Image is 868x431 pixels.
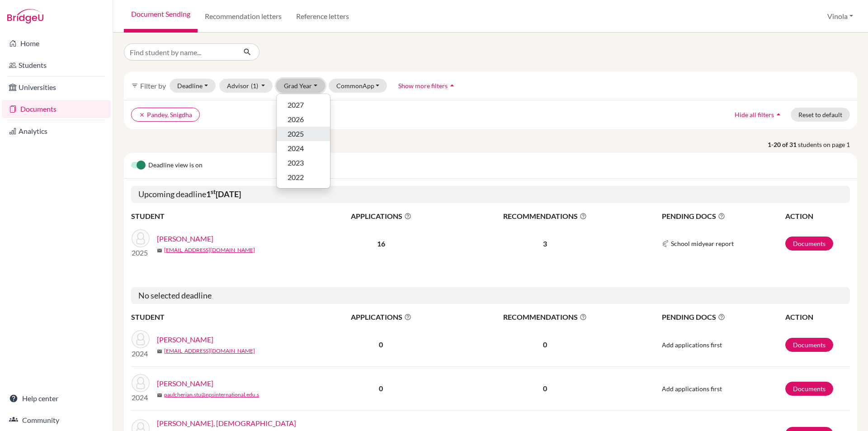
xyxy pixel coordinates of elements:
b: 1 [DATE] [206,189,241,199]
i: clear [139,112,145,118]
button: 2024 [277,141,330,156]
i: filter_list [131,82,138,89]
button: 2025 [277,127,330,141]
span: 2024 [288,143,304,154]
button: Hide all filtersarrow_drop_up [727,108,791,122]
a: [PERSON_NAME] [157,334,213,345]
button: Vinola [823,8,857,25]
span: PENDING DOCS [662,211,784,222]
img: Awasthi, Anvita Anuj [132,229,150,247]
span: mail [157,393,162,398]
img: Cherian, Paul [132,374,150,392]
b: 0 [379,384,383,393]
span: Deadline view is on [148,160,203,171]
a: Help center [2,389,111,407]
span: 2022 [288,172,304,183]
div: Grad Year [276,94,330,189]
i: arrow_drop_up [448,81,457,90]
span: (1) [251,82,258,90]
span: Filter by [140,81,166,90]
th: STUDENT [131,210,312,222]
a: Documents [785,237,833,251]
button: Grad Year [276,79,325,93]
button: Advisor(1) [219,79,273,93]
a: Documents [785,338,833,352]
input: Find student by name... [124,43,236,61]
a: [PERSON_NAME] [157,378,213,389]
button: 2026 [277,112,330,127]
p: 2025 [132,247,150,258]
span: Show more filters [398,82,448,90]
img: Common App logo [662,240,669,247]
a: Home [2,34,111,52]
p: 3 [451,238,640,249]
b: 0 [379,340,383,349]
button: 2027 [277,98,330,112]
span: APPLICATIONS [312,211,450,222]
a: Analytics [2,122,111,140]
button: CommonApp [329,79,387,93]
a: [EMAIL_ADDRESS][DOMAIN_NAME] [164,246,255,254]
b: 16 [377,239,385,248]
h5: Upcoming deadline [131,186,850,203]
th: STUDENT [131,311,312,323]
p: 0 [451,339,640,350]
a: Community [2,411,111,429]
span: RECOMMENDATIONS [451,211,640,222]
i: arrow_drop_up [774,110,783,119]
span: School midyear report [671,239,734,248]
img: Bridge-U [7,9,43,24]
img: Asthana, Arnav [132,330,150,348]
span: Add applications first [662,385,722,393]
p: 0 [451,383,640,394]
button: clearPandey, Snigdha [131,108,200,122]
span: 2023 [288,157,304,168]
a: [PERSON_NAME] [157,233,213,244]
button: Reset to default [791,108,850,122]
a: Students [2,56,111,74]
span: students on page 1 [798,140,857,149]
span: 2026 [288,114,304,125]
strong: 1-20 of 31 [768,140,798,149]
button: Show more filtersarrow_drop_up [391,79,464,93]
a: Documents [785,382,833,396]
sup: st [211,188,216,195]
span: mail [157,349,162,354]
a: paulcherian.stu@npsinternational.edu.s [164,391,259,399]
button: 2023 [277,156,330,170]
th: ACTION [785,311,850,323]
a: Universities [2,78,111,96]
span: 2027 [288,99,304,110]
a: Documents [2,100,111,118]
span: 2025 [288,128,304,139]
span: mail [157,248,162,253]
span: PENDING DOCS [662,312,784,322]
button: 2022 [277,170,330,185]
p: 2024 [132,348,150,359]
th: ACTION [785,210,850,222]
span: Add applications first [662,341,722,349]
span: Hide all filters [735,111,774,118]
span: APPLICATIONS [312,312,450,322]
button: Deadline [170,79,216,93]
a: [EMAIL_ADDRESS][DOMAIN_NAME] [164,347,255,355]
h5: No selected deadline [131,287,850,304]
p: 2024 [132,392,150,403]
span: RECOMMENDATIONS [451,312,640,322]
